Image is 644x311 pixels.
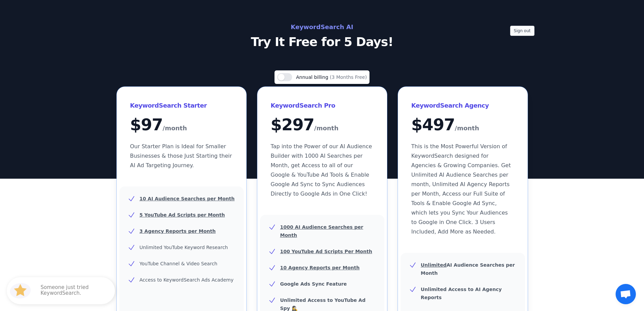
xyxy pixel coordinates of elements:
[271,100,374,111] h3: KeywordSearch Pro
[171,22,474,32] h2: KeywordSearch AI
[280,224,363,238] u: 1000 AI Audience Searches per Month
[271,143,372,197] span: Tap into the Power of our AI Audience Builder with 1000 AI Searches per Month, get Access to all ...
[171,35,474,49] p: Try It Free for 5 Days!
[411,116,514,134] div: $ 497
[140,196,235,201] u: 10 AI Audience Searches per Month
[421,262,447,268] u: Unlimited
[280,281,347,287] b: Google Ads Sync Feature
[421,262,515,276] b: AI Audience Searches per Month
[280,265,360,270] u: 10 Agency Reports per Month
[280,249,372,254] u: 100 YouTube Ad Scripts Per Month
[8,279,32,303] img: HubSpot
[130,100,233,111] h3: KeywordSearch Starter
[163,123,187,134] span: /month
[510,26,534,36] button: Sign out
[296,74,330,80] span: Annual billing
[411,100,514,111] h3: KeywordSearch Agency
[616,284,636,304] a: Open chat
[140,261,217,266] span: YouTube Channel & Video Search
[41,285,108,297] p: Someone just tried KeywordSearch.
[421,287,502,300] b: Unlimited Access to AI Agency Reports
[140,245,228,250] span: Unlimited YouTube Keyword Research
[130,116,233,134] div: $ 97
[140,212,225,218] u: 5 YouTube Ad Scripts per Month
[314,123,338,134] span: /month
[330,74,367,80] span: (3 Months Free)
[140,277,234,283] span: Access to KeywordSearch Ads Academy
[411,143,511,235] span: This is the Most Powerful Version of KeywordSearch designed for Agencies & Growing Companies. Get...
[130,143,232,169] span: Our Starter Plan is Ideal for Smaller Businesses & those Just Starting their AI Ad Targeting Jour...
[140,228,216,234] u: 3 Agency Reports per Month
[280,297,366,311] b: Unlimited Access to YouTube Ad Spy 🕵️‍♀️
[455,123,479,134] span: /month
[271,116,374,134] div: $ 297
